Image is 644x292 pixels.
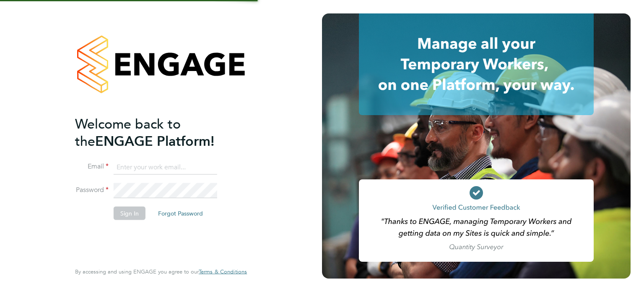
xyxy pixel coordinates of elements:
[114,207,145,220] button: Sign In
[75,162,109,171] label: Email
[75,268,247,275] span: By accessing and using ENGAGE you agree to our
[114,160,217,175] input: Enter your work email...
[199,268,247,275] a: Terms & Conditions
[75,186,109,195] label: Password
[151,207,210,220] button: Forgot Password
[75,116,181,149] span: Welcome back to the
[75,115,239,150] h2: ENGAGE Platform!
